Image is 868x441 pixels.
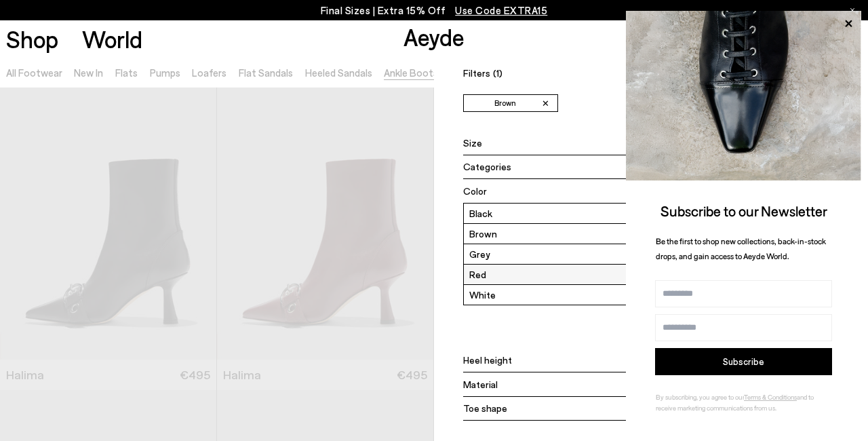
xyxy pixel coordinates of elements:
[494,97,516,109] span: Brown
[656,393,744,401] span: By subscribing, you agree to our
[660,202,827,219] span: Subscribe to our Newsletter
[655,348,832,375] button: Subscribe
[464,204,850,223] label: Black
[321,2,548,19] p: Final Sizes | Extra 15% Off
[464,285,850,305] label: White
[463,159,511,174] span: Categories
[463,377,498,391] span: Material
[626,11,861,180] img: ca3f721fb6ff708a270709c41d776025.jpg
[656,236,826,261] span: Be the first to shop new collections, back-in-stock drops, and gain access to Aeyde World.
[464,224,850,244] label: Brown
[403,22,465,51] a: Aeyde
[542,96,549,111] span: ✕
[455,4,547,16] span: Navigate to /collections/ss25-final-sizes
[464,244,850,264] label: Grey
[463,401,507,415] span: Toe shape
[744,393,797,401] a: Terms & Conditions
[464,265,850,284] label: Red
[493,67,502,79] span: (1)
[6,27,58,51] a: Shop
[463,353,512,367] span: Heel height
[82,27,142,51] a: World
[463,67,502,79] span: Filters
[463,136,482,150] span: Size
[463,184,487,198] span: Color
